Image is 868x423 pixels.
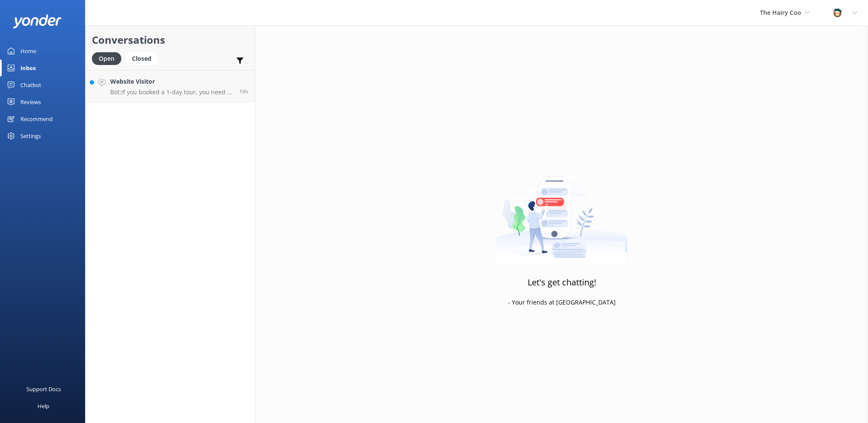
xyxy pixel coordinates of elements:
[13,14,62,28] img: yonder-white-logo.png
[20,42,36,59] div: Home
[239,88,248,95] span: Sep 09 2025 02:15pm (UTC +01:00) Europe/Dublin
[20,93,41,110] div: Reviews
[496,158,628,265] img: artwork of a man stealing a conversation from at giant smartphone
[86,70,255,102] a: Website VisitorBot:If you booked a 1-day tour, you need to cancel at least 24 hours in advance fo...
[37,398,49,415] div: Help
[92,52,121,65] div: Open
[760,8,801,17] span: The Hairy Coo
[20,127,41,144] div: Settings
[110,77,233,86] h4: Website Visitor
[126,52,158,65] div: Closed
[20,59,36,76] div: Inbox
[20,76,41,93] div: Chatbot
[20,110,53,127] div: Recommend
[528,276,596,289] h3: Let's get chatting!
[508,298,616,307] p: - Your friends at [GEOGRAPHIC_DATA]
[831,6,844,19] img: 457-1738239164.png
[92,54,126,63] a: Open
[26,381,61,398] div: Support Docs
[110,88,233,96] p: Bot: If you booked a 1-day tour, you need to cancel at least 24 hours in advance for a full refun...
[92,32,248,48] h2: Conversations
[126,54,162,63] a: Closed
